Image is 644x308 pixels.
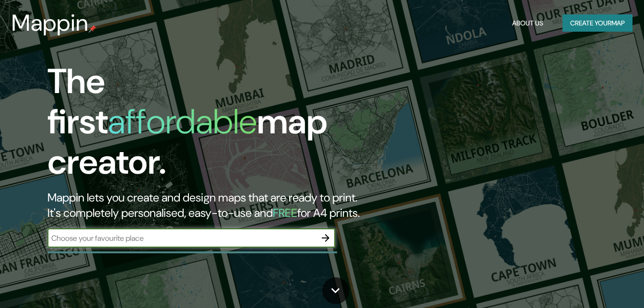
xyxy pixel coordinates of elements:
[12,10,89,36] h3: Mappin
[562,14,632,32] button: Create yourmap
[47,233,316,244] input: Choose your favourite place
[508,14,547,32] button: About Us
[273,205,297,220] h5: FREE
[108,99,257,144] h1: affordable
[47,190,370,221] h2: Mappin lets you create and design maps that are ready to print. It's completely personalised, eas...
[89,25,96,33] img: mappin-pin
[47,61,370,190] h1: The first map creator.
